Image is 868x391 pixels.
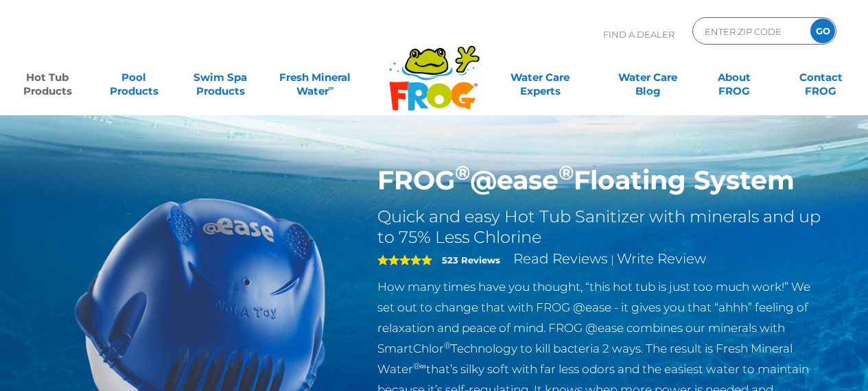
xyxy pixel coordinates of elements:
img: Frog Products Logo [382,27,487,111]
a: Fresh MineralWater∞ [273,64,357,91]
h1: FROG @ease Floating System [377,165,825,196]
a: PoolProducts [100,64,167,91]
sup: ® [444,340,451,351]
h2: Quick and easy Hot Tub Sanitizer with minerals and up to 75% Less Chlorine [377,206,825,248]
sup: ®∞ [413,361,426,371]
a: ContactFROG [787,64,854,91]
a: Water CareExperts [486,64,595,91]
span: | [611,253,614,266]
input: GO [810,19,835,43]
p: Find A Dealer [603,17,675,51]
a: AboutFROG [701,64,768,91]
a: Water CareBlog [614,64,681,91]
strong: 523 Reviews [442,254,500,265]
sup: ® [559,161,574,185]
a: Hot TubProducts [14,64,81,91]
span: 5 [377,254,432,265]
a: Read Reviews [513,250,608,267]
sup: ∞ [329,83,334,93]
sup: ® [455,161,470,185]
a: Write Review [617,250,706,267]
a: Swim SpaProducts [187,64,254,91]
